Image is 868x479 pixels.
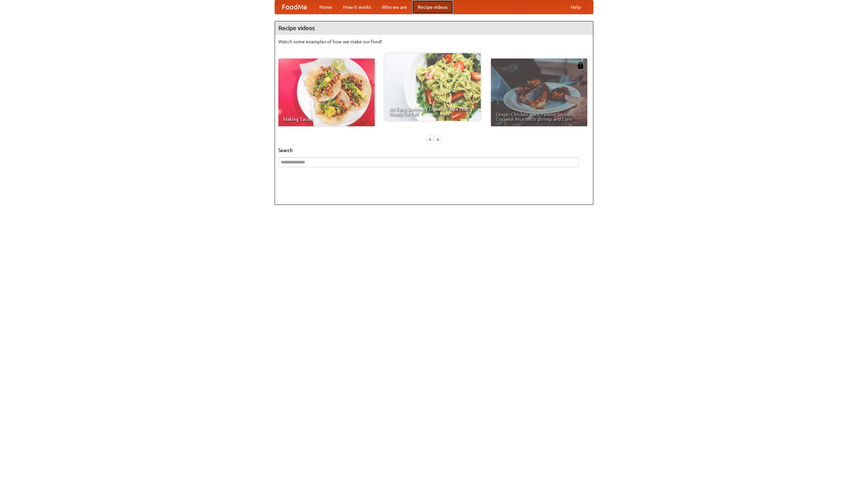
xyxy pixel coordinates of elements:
p: Watch some examples of how we make our food! [278,38,590,45]
h4: Recipe videos [275,21,593,35]
img: 483408.png [577,62,584,69]
div: « [427,135,433,144]
a: An Easy, Summery Tomato Pasta That's Ready for Fall [384,53,481,121]
a: Who we are [376,0,412,14]
a: Making Tacos [278,59,375,126]
a: FoodMe [275,0,314,14]
span: Making Tacos [283,117,370,122]
a: Recipe videos [412,0,453,14]
h5: Search [278,147,590,154]
a: Help [565,0,586,14]
a: Home [314,0,338,14]
div: » [435,135,441,144]
a: How it works [338,0,376,14]
span: An Easy, Summery Tomato Pasta That's Ready for Fall [389,107,476,116]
